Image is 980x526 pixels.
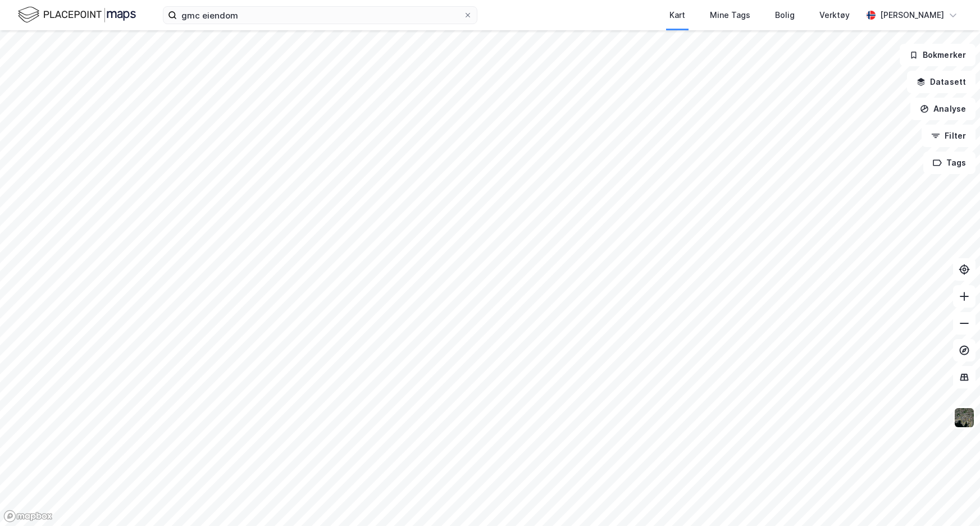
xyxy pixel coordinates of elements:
iframe: Chat Widget [924,472,980,526]
button: Bokmerker [900,44,976,66]
button: Tags [923,152,976,174]
div: Kontrollprogram for chat [924,472,980,526]
div: Mine Tags [710,8,750,22]
button: Datasett [907,71,976,93]
button: Filter [922,125,976,147]
img: logo.f888ab2527a4732fd821a326f86c7f29.svg [18,5,136,25]
img: 9k= [954,407,975,428]
button: Analyse [910,98,976,120]
div: Kart [669,8,685,22]
input: Søk på adresse, matrikkel, gårdeiere, leietakere eller personer [177,7,463,24]
a: Mapbox homepage [3,510,53,523]
div: Bolig [775,8,795,22]
div: Verktøy [819,8,850,22]
div: [PERSON_NAME] [880,8,944,22]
